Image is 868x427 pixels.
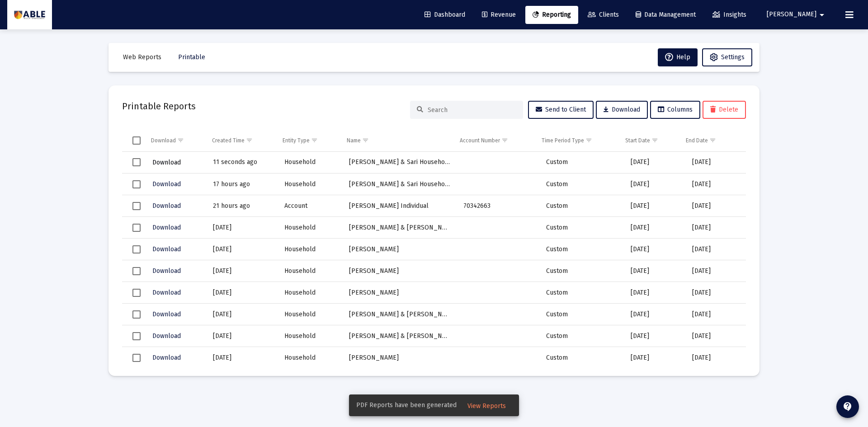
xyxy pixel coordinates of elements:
[278,325,343,347] td: Household
[151,286,182,299] button: Download
[207,195,278,217] td: 21 hours ago
[132,354,141,362] div: Select row
[151,199,182,212] button: Download
[816,6,827,24] mat-icon: arrow_drop_down
[540,304,624,325] td: Custom
[177,137,184,144] span: Show filter options for column 'Download'
[151,243,182,256] button: Download
[482,11,516,19] span: Revenue
[132,310,141,319] div: Select row
[283,137,310,144] div: Entity Type
[624,304,686,325] td: [DATE]
[624,260,686,282] td: [DATE]
[636,11,696,19] span: Data Management
[705,6,754,24] a: Insights
[710,106,738,113] span: Delete
[132,245,141,253] div: Select row
[767,11,816,19] span: [PERSON_NAME]
[709,137,716,144] span: Show filter options for column 'End Date'
[460,397,513,413] button: View Reports
[686,137,708,144] div: End Date
[624,347,686,369] td: [DATE]
[132,136,141,145] div: Select all
[152,180,181,188] span: Download
[686,282,746,304] td: [DATE]
[686,152,746,174] td: [DATE]
[207,217,278,239] td: [DATE]
[625,137,650,144] div: Start Date
[151,351,182,364] button: Download
[278,152,343,174] td: Household
[619,130,680,151] td: Column Start Date
[542,137,584,144] div: Time Period Type
[178,53,205,61] span: Printable
[207,304,278,325] td: [DATE]
[756,5,838,23] button: [PERSON_NAME]
[428,106,516,114] input: Search
[276,130,340,151] td: Column Entity Type
[425,11,465,19] span: Dashboard
[580,6,626,24] a: Clients
[123,53,161,61] span: Web Reports
[540,260,624,282] td: Custom
[624,174,686,195] td: [DATE]
[686,174,746,195] td: [DATE]
[343,152,457,174] td: [PERSON_NAME] & Sari Household
[132,267,141,275] div: Select row
[665,53,690,61] span: Help
[624,282,686,304] td: [DATE]
[686,347,746,369] td: [DATE]
[343,239,457,260] td: [PERSON_NAME]
[14,6,45,24] img: Dashboard
[604,106,640,113] span: Download
[207,239,278,260] td: [DATE]
[525,6,578,24] a: Reporting
[356,401,457,410] span: PDF Reports have been generated
[152,289,181,296] span: Download
[540,282,624,304] td: Custom
[842,401,853,412] mat-icon: contact_support
[151,137,176,144] div: Download
[457,195,540,217] td: 70342663
[278,304,343,325] td: Household
[686,217,746,239] td: [DATE]
[624,195,686,217] td: [DATE]
[343,304,457,325] td: [PERSON_NAME] & [PERSON_NAME]
[207,152,278,174] td: 11 seconds ago
[152,202,181,210] span: Download
[501,137,508,144] span: Show filter options for column 'Account Number'
[596,101,648,119] button: Download
[152,354,181,361] span: Download
[540,217,624,239] td: Custom
[658,48,698,66] button: Help
[540,174,624,195] td: Custom
[152,245,181,253] span: Download
[151,178,182,191] button: Download
[712,11,746,19] span: Insights
[528,101,594,119] button: Send to Client
[343,282,457,304] td: [PERSON_NAME]
[278,282,343,304] td: Household
[679,130,739,151] td: Column End Date
[467,402,506,410] span: View Reports
[132,202,141,210] div: Select row
[152,159,181,166] span: Download
[152,332,181,340] span: Download
[651,137,658,144] span: Show filter options for column 'Start Date'
[132,224,141,232] div: Select row
[540,325,624,347] td: Custom
[628,6,703,24] a: Data Management
[152,310,181,318] span: Download
[721,53,745,61] span: Settings
[207,174,278,195] td: 17 hours ago
[343,260,457,282] td: [PERSON_NAME]
[151,156,182,169] button: Download
[686,325,746,347] td: [DATE]
[624,325,686,347] td: [DATE]
[343,347,457,369] td: [PERSON_NAME]
[207,347,278,369] td: [DATE]
[132,180,141,188] div: Select row
[152,224,181,231] span: Download
[151,264,182,277] button: Download
[585,137,592,144] span: Show filter options for column 'Time Period Type'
